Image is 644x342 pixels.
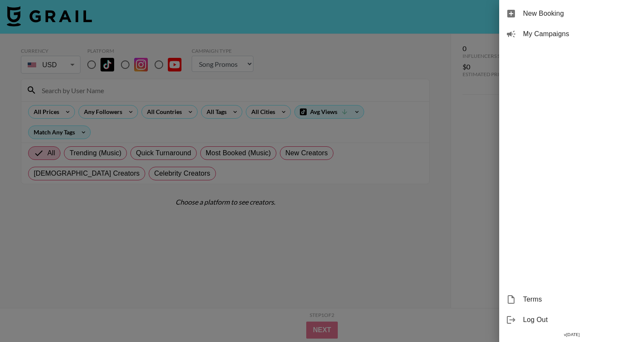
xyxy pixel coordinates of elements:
[601,299,634,332] iframe: Drift Widget Chat Controller
[523,29,637,39] span: My Campaigns
[499,330,644,339] div: v [DATE]
[499,3,644,24] div: New Booking
[523,315,637,325] span: Log Out
[523,294,637,305] span: Terms
[523,9,637,19] span: New Booking
[499,24,644,44] div: My Campaigns
[499,310,644,330] div: Log Out
[499,289,644,310] div: Terms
